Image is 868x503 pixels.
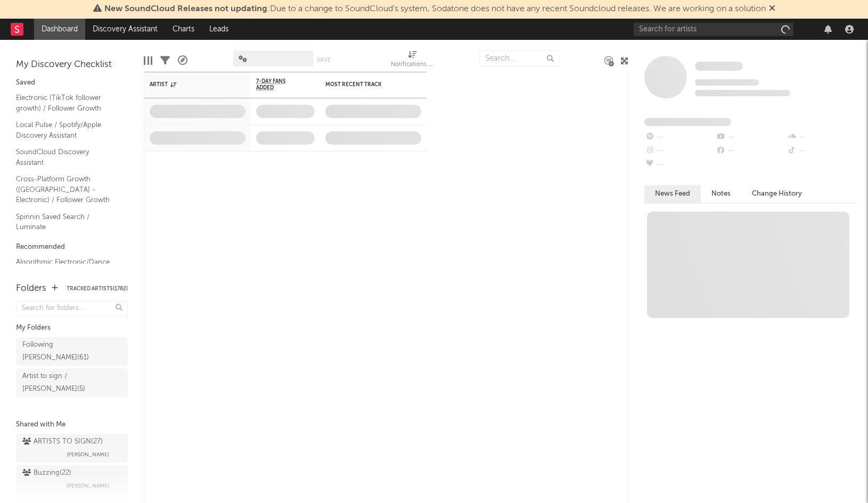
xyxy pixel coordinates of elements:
input: Search... [479,51,559,66]
a: Cross-Platform Growth ([GEOGRAPHIC_DATA] - Electronic) / Follower Growth [16,173,117,206]
div: Edit Columns [144,45,152,76]
span: 7-Day Fans Added [256,78,299,91]
span: Fans Added by Platform [644,118,731,126]
a: Buzzing(22)[PERSON_NAME] [16,465,128,494]
div: My Folders [16,322,128,334]
div: -- [787,144,857,158]
a: Charts [165,19,202,40]
div: Shared with Me [16,418,128,431]
span: Tracking Since: [DATE] [695,79,759,86]
a: Discovery Assistant [85,19,165,40]
a: Some Artist [695,61,743,72]
div: Artist to sign / [PERSON_NAME] ( 5 ) [22,370,97,396]
div: -- [644,144,715,158]
span: 0 fans last week [695,90,790,96]
div: ARTISTS TO SIGN ( 27 ) [22,435,103,448]
div: Notifications (Artist) [391,45,433,76]
button: Tracked Artists(1782) [67,286,128,291]
button: Save [317,57,331,63]
span: [PERSON_NAME] [67,480,109,492]
div: Notifications (Artist) [391,58,433,71]
button: Notes [701,185,741,203]
a: SoundCloud Discovery Assistant [16,146,117,168]
span: New SoundCloud Releases not updating [104,5,267,13]
a: Dashboard [34,19,85,40]
div: A&R Pipeline [178,45,187,76]
span: [PERSON_NAME] [67,448,109,461]
a: Following [PERSON_NAME](61) [16,337,128,366]
div: -- [715,130,786,144]
div: Artist [150,81,230,88]
a: Artist to sign / [PERSON_NAME](5) [16,368,128,397]
div: -- [644,130,715,144]
input: Search for folders... [16,301,128,316]
a: ARTISTS TO SIGN(27)[PERSON_NAME] [16,434,128,463]
span: Dismiss [769,5,775,13]
div: -- [787,130,857,144]
a: Electronic (TikTok follower growth) / Follower Growth [16,92,117,114]
div: Buzzing ( 22 ) [22,467,71,480]
input: Search for artists [634,23,793,36]
a: Algorithmic Electronic/Dance A&R List [16,256,117,278]
div: My Discovery Checklist [16,58,128,71]
div: -- [715,144,786,158]
div: Filters [160,45,170,76]
button: News Feed [644,185,701,203]
div: -- [644,158,715,172]
div: Saved [16,77,128,89]
span: Some Artist [695,62,743,71]
span: : Due to a change to SoundCloud's system, Sodatone does not have any recent Soundcloud releases. ... [104,5,766,13]
a: Local Pulse / Spotify/Apple Discovery Assistant [16,119,117,141]
button: Change History [741,185,813,203]
div: Folders [16,282,46,295]
a: Spinnin Saved Search / Luminate [16,211,117,233]
div: Most Recent Track [325,81,405,88]
a: Leads [202,19,236,40]
div: Following [PERSON_NAME] ( 61 ) [22,339,97,364]
div: Recommended [16,241,128,254]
